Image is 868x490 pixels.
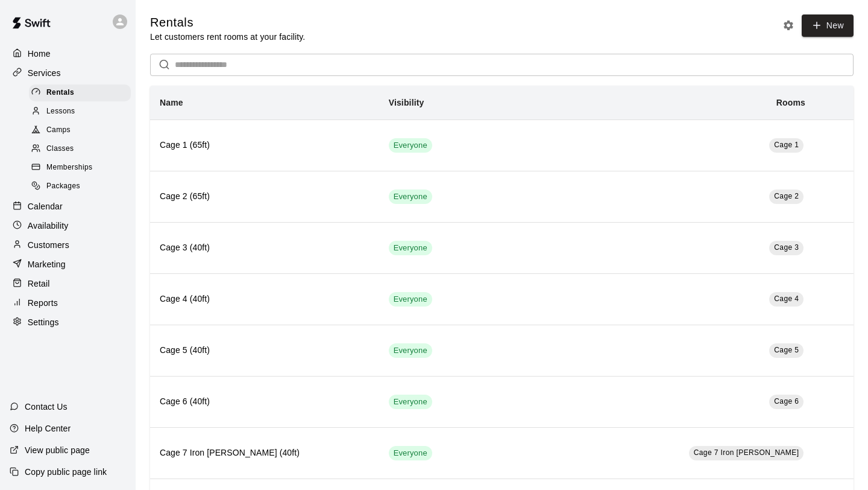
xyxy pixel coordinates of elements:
p: Services [28,67,61,79]
span: Cage 5 [774,346,799,354]
a: Retail [10,275,126,293]
div: This service is visible to all of your customers [389,343,432,358]
a: Settings [10,313,126,331]
div: This service is visible to all of your customers [389,395,432,409]
b: Name [160,98,183,107]
div: This service is visible to all of your customers [389,241,432,255]
b: Visibility [389,98,424,107]
div: This service is visible to all of your customers [389,446,432,460]
button: Rental settings [779,16,797,34]
a: Calendar [10,197,126,215]
span: Cage 1 [774,141,799,149]
div: Lessons [29,103,131,120]
p: Let customers rent rooms at your facility. [150,31,305,43]
span: Everyone [389,191,432,203]
h6: Cage 1 (65ft) [160,139,370,152]
p: Help Center [25,422,71,434]
h6: Cage 6 (40ft) [160,395,370,409]
div: This service is visible to all of your customers [389,292,432,307]
a: Camps [29,121,136,140]
a: Marketing [10,255,126,273]
p: Reports [28,297,58,309]
b: Rooms [776,98,805,107]
span: Cage 2 [774,192,799,200]
span: Classes [46,143,74,155]
span: Cage 6 [774,397,799,406]
p: View public page [25,444,90,456]
span: Everyone [389,294,432,305]
span: Camps [46,124,71,136]
p: Contact Us [25,401,68,413]
span: Cage 7 Iron [PERSON_NAME] [694,448,799,457]
h6: Cage 7 Iron [PERSON_NAME] (40ft) [160,447,370,460]
span: Packages [46,180,80,192]
span: Everyone [389,140,432,151]
p: Customers [28,239,69,251]
a: Services [10,64,126,82]
p: Availability [28,220,69,232]
h6: Cage 4 (40ft) [160,293,370,306]
p: Marketing [28,258,66,270]
div: Memberships [29,159,131,176]
p: Home [28,48,51,60]
h6: Cage 3 (40ft) [160,241,370,255]
a: Customers [10,236,126,254]
a: Classes [29,140,136,159]
h6: Cage 2 (65ft) [160,190,370,203]
h5: Rentals [150,14,305,31]
span: Cage 4 [774,294,799,303]
h6: Cage 5 (40ft) [160,344,370,357]
span: Everyone [389,448,432,459]
div: Packages [29,178,131,195]
span: Everyone [389,243,432,254]
p: Retail [28,278,50,290]
a: Rentals [29,83,136,102]
a: Reports [10,294,126,312]
div: This service is visible to all of your customers [389,138,432,153]
span: Rentals [46,87,74,99]
div: Rentals [29,84,131,101]
div: Classes [29,141,131,157]
p: Copy public page link [25,466,107,478]
span: Everyone [389,345,432,357]
div: Camps [29,122,131,139]
p: Settings [28,316,59,328]
span: Cage 3 [774,243,799,252]
p: Calendar [28,200,63,212]
a: Packages [29,177,136,196]
a: Availability [10,217,126,235]
span: Everyone [389,396,432,408]
span: Lessons [46,106,75,118]
a: Home [10,45,126,63]
div: This service is visible to all of your customers [389,189,432,204]
a: Memberships [29,159,136,177]
span: Memberships [46,162,92,174]
a: New [802,14,854,37]
a: Lessons [29,102,136,121]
